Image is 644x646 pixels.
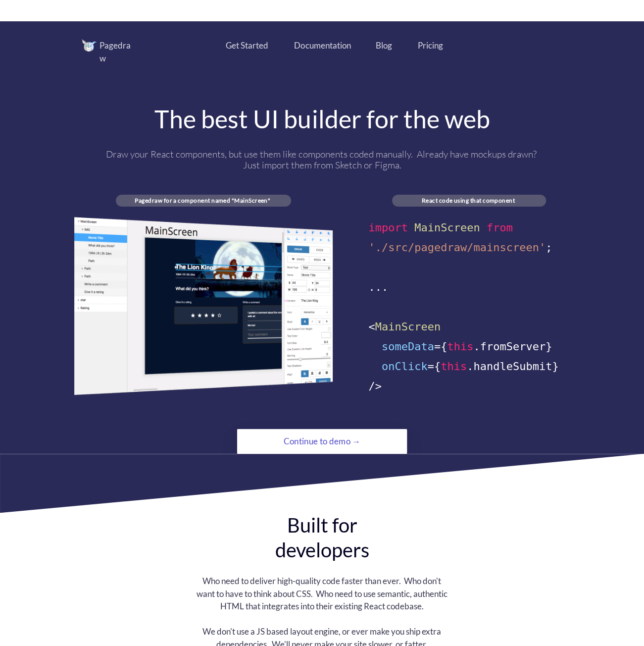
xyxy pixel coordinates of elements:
a: Pagedraw [82,39,151,64]
span: onClick [382,360,428,373]
img: image.png [74,217,333,395]
div: ={ .fromServer} [368,337,570,357]
div: Built for developers [242,513,403,562]
a: Documentation [294,39,351,52]
span: MainScreen [375,321,441,333]
span: this [441,360,467,373]
div: Who need to deliver high-quality code faster than ever. Who don't want to have to think about CSS... [196,575,448,613]
div: Pagedraw for a component named "MainScreen" [116,197,289,204]
img: image.png [82,39,97,52]
div: /> [368,377,570,396]
a: Get Started [226,39,268,52]
div: ={ .handleSubmit} [368,357,570,377]
a: Blog [376,39,393,52]
div: ... [368,277,570,297]
a: Continue to demo → [237,429,407,454]
div: The best UI builder for the web [74,107,570,131]
a: Pricing [418,39,443,52]
span: from [487,221,513,234]
span: this [447,340,473,353]
div: Draw your React components, but use them like components coded manually. Already have mockups dra... [100,149,544,170]
span: someData [382,340,434,353]
div: Continue to demo → [264,431,380,451]
div: ; [368,238,570,258]
div: < [368,317,570,337]
span: import [368,221,407,234]
span: MainScreen [414,221,480,234]
div: React code using that component [392,197,544,204]
div: Pagedraw [99,39,137,64]
span: './src/pagedraw/mainscreen' [368,241,545,254]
